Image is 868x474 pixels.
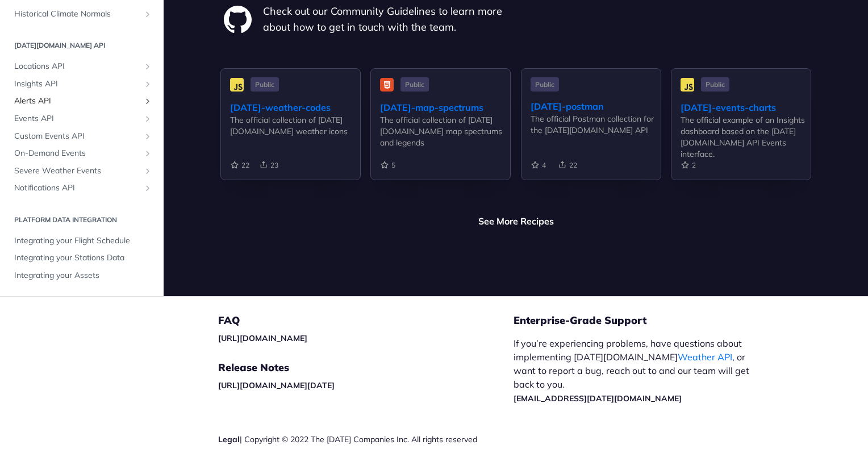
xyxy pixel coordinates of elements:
[681,114,811,160] div: The official example of an Insights dashboard based on the [DATE][DOMAIN_NAME] API Events interface.
[14,270,152,281] span: Integrating your Assets
[478,214,554,228] a: See More Recipes
[9,232,155,250] a: Integrating your Flight Schedule
[380,114,510,148] div: The official collection of [DATE][DOMAIN_NAME] map spectrums and legends
[143,114,152,123] button: Show subpages for Events API
[218,380,335,390] a: [URL][DOMAIN_NAME][DATE]
[14,235,152,247] span: Integrating your Flight Schedule
[218,361,514,375] h5: Release Notes
[14,131,140,142] span: Custom Events API
[143,97,152,106] button: Show subpages for Alerts API
[9,58,155,75] a: Locations APIShow subpages for Locations API
[701,77,729,92] span: Public
[400,77,429,92] span: Public
[263,3,516,35] p: Check out our Community Guidelines to learn more about how to get in touch with the team.
[9,267,155,284] a: Integrating your Assets
[143,80,152,89] button: Show subpages for Insights API
[9,250,155,267] a: Integrating your Stations Data
[9,215,155,225] h2: Platform DATA integration
[218,314,514,327] h5: FAQ
[9,110,155,127] a: Events APIShow subpages for Events API
[218,434,240,444] a: Legal
[143,10,152,19] button: Show subpages for Historical Climate Normals
[514,393,682,404] a: [EMAIL_ADDRESS][DATE][DOMAIN_NAME]
[143,149,152,158] button: Show subpages for On-Demand Events
[14,165,140,177] span: Severe Weather Events
[521,68,661,198] a: Public [DATE]-postman The official Postman collection for the [DATE][DOMAIN_NAME] API
[14,148,140,159] span: On-Demand Events
[9,163,155,180] a: Severe Weather EventsShow subpages for Severe Weather Events
[681,101,811,114] div: [DATE]-events-charts
[380,101,510,114] div: [DATE]-map-spectrums
[220,68,361,198] a: Public [DATE]-weather-codes The official collection of [DATE][DOMAIN_NAME] weather icons
[9,76,155,93] a: Insights APIShow subpages for Insights API
[9,6,155,23] a: Historical Climate NormalsShow subpages for Historical Climate Normals
[14,9,140,20] span: Historical Climate Normals
[230,114,360,137] div: The official collection of [DATE][DOMAIN_NAME] weather icons
[9,40,155,51] h2: [DATE][DOMAIN_NAME] API
[143,184,152,193] button: Show subpages for Notifications API
[531,77,559,92] span: Public
[9,145,155,162] a: On-Demand EventsShow subpages for On-Demand Events
[251,77,279,92] span: Public
[14,182,140,194] span: Notifications API
[9,93,155,110] a: Alerts APIShow subpages for Alerts API
[9,128,155,145] a: Custom Events APIShow subpages for Custom Events API
[14,113,140,124] span: Events API
[218,434,514,445] div: | Copyright © 2022 The [DATE] Companies Inc. All rights reserved
[143,132,152,141] button: Show subpages for Custom Events API
[514,336,761,405] p: If you’re experiencing problems, have questions about implementing [DATE][DOMAIN_NAME] , or want ...
[143,167,152,176] button: Show subpages for Severe Weather Events
[514,314,779,327] h5: Enterprise-Grade Support
[143,62,152,71] button: Show subpages for Locations API
[671,68,811,198] a: Public [DATE]-events-charts The official example of an Insights dashboard based on the [DATE][DOM...
[14,78,140,90] span: Insights API
[14,61,140,72] span: Locations API
[14,95,140,107] span: Alerts API
[531,99,661,113] div: [DATE]-postman
[218,333,307,343] a: [URL][DOMAIN_NAME]
[678,351,732,363] a: Weather API
[531,113,661,136] div: The official Postman collection for the [DATE][DOMAIN_NAME] API
[370,68,511,198] a: Public [DATE]-map-spectrums The official collection of [DATE][DOMAIN_NAME] map spectrums and legends
[230,101,360,114] div: [DATE]-weather-codes
[9,180,155,197] a: Notifications APIShow subpages for Notifications API
[14,252,152,264] span: Integrating your Stations Data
